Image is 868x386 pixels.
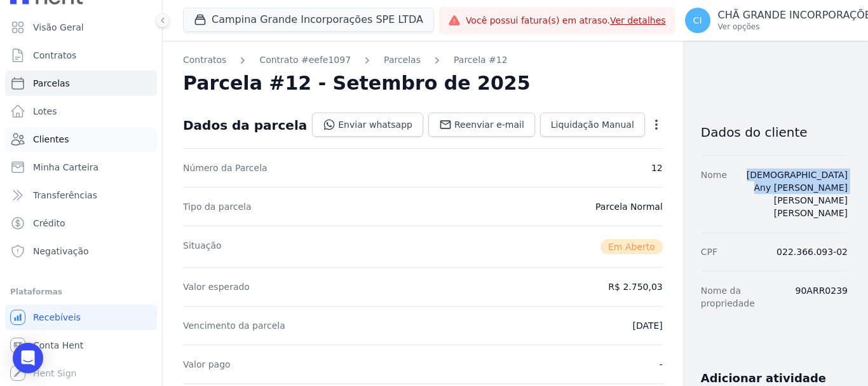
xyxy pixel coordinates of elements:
span: Contratos [33,49,76,62]
span: Negativação [33,245,89,258]
h2: Parcela #12 - Setembro de 2025 [183,72,531,95]
span: Recebíveis [33,311,81,324]
a: Liquidação Manual [540,113,645,137]
a: Minha Carteira [5,155,157,180]
div: Open Intercom Messenger [13,343,43,373]
dd: [DATE] [632,319,662,332]
a: Parcelas [384,53,421,67]
dt: Nome da propriedade [701,284,785,310]
span: CI [693,16,702,25]
a: Crédito [5,210,157,236]
a: Enviar whatsapp [312,113,423,137]
nav: Breadcrumb [183,53,663,67]
span: Minha Carteira [33,161,98,174]
a: Contratos [183,53,226,67]
dt: Situação [183,239,222,254]
span: Liquidação Manual [551,118,634,131]
span: Clientes [33,133,69,146]
span: Lotes [33,105,57,118]
a: Contratos [5,43,157,68]
span: Conta Hent [33,339,83,352]
span: Você possui fatura(s) em atraso. [466,14,666,27]
a: Visão Geral [5,15,157,40]
dt: Número da Parcela [183,162,268,174]
a: [DEMOGRAPHIC_DATA] Any [PERSON_NAME] [PERSON_NAME] [PERSON_NAME] [747,170,848,218]
button: Campina Grande Incorporações SPE LTDA [183,8,434,32]
span: Visão Geral [33,21,84,34]
a: Lotes [5,99,157,124]
dd: 12 [651,162,663,174]
a: Clientes [5,127,157,152]
a: Parcela #12 [454,53,508,67]
a: Ver detalhes [610,15,666,25]
a: Conta Hent [5,333,157,358]
dt: Valor pago [183,358,231,371]
dd: - [660,358,663,371]
span: Transferências [33,189,97,202]
dt: Nome [701,169,727,219]
dd: Parcela Normal [595,200,663,213]
dt: CPF [701,245,717,258]
dt: Vencimento da parcela [183,319,285,332]
span: Em Aberto [600,239,663,254]
dt: Valor esperado [183,280,250,293]
a: Recebíveis [5,305,157,330]
h3: Dados do cliente [701,125,848,140]
dd: 022.366.093-02 [776,245,848,258]
a: Negativação [5,238,157,264]
span: Crédito [33,217,65,230]
span: Parcelas [33,77,70,90]
a: Transferências [5,183,157,208]
div: Dados da parcela [183,118,307,133]
a: Parcelas [5,71,157,96]
dd: 90ARR0239 [796,284,848,310]
span: Reenviar e-mail [454,118,524,131]
h3: Adicionar atividade [701,371,826,386]
div: Plataformas [10,284,152,300]
dd: R$ 2.750,03 [608,280,662,293]
a: Reenviar e-mail [428,113,535,137]
a: Contrato #eefe1097 [259,53,351,67]
dt: Tipo da parcela [183,200,252,213]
